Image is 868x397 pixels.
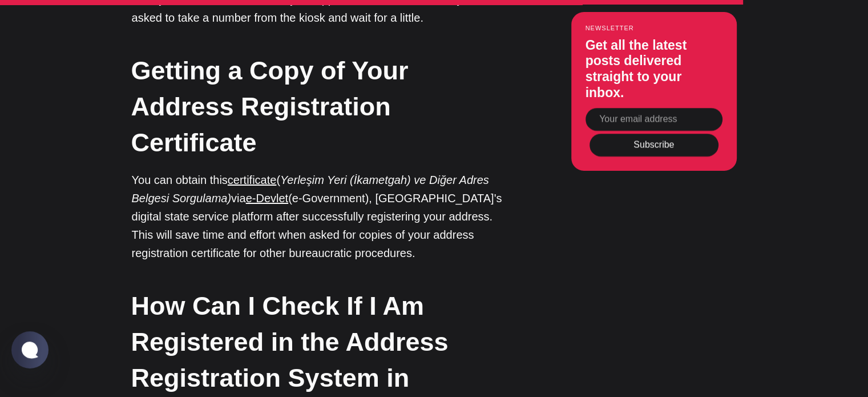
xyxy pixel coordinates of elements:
[228,174,277,186] a: certificate
[246,192,288,204] a: e-Devlet
[586,108,722,131] input: Your email address
[132,171,514,262] p: You can obtain this ( via (e-Government), [GEOGRAPHIC_DATA]'s digital state service platform afte...
[132,174,489,204] em: Yerleşim Yeri (İkametgah) ve Diğer Adres Belgesi Sorgulama)
[586,38,722,101] h3: Get all the latest posts delivered straight to your inbox.
[586,25,722,31] small: Newsletter
[131,53,514,161] h2: Getting a Copy of Your Address Registration Certificate
[590,134,718,157] button: Subscribe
